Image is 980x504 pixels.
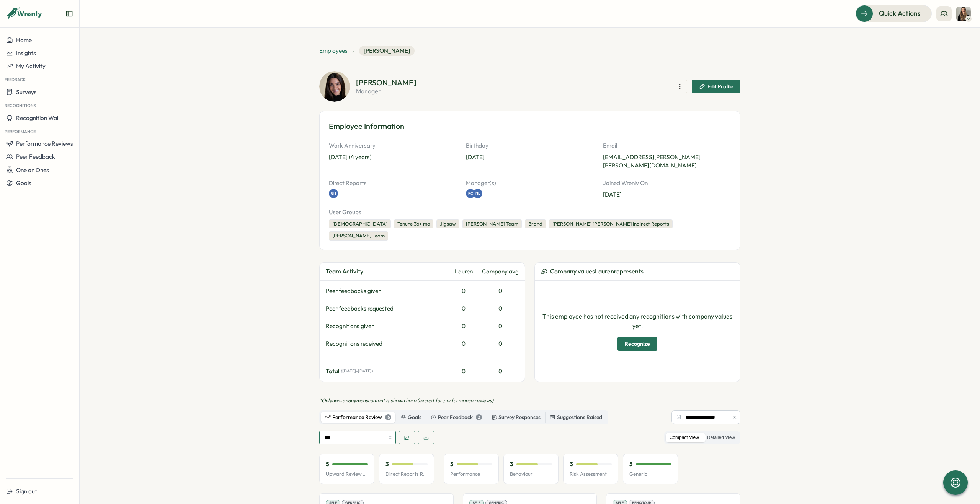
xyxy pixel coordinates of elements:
div: 0 [448,322,479,330]
span: NL [475,190,480,196]
div: Lauren [448,267,479,276]
span: Quick Actions [879,8,921,18]
div: Team Activity [326,267,445,276]
p: Generic [629,471,671,478]
button: Expand sidebar [65,10,73,18]
img: Lauren Hymanson [319,71,350,102]
div: Brand [525,219,546,229]
span: ( [DATE] - [DATE] ) [341,369,373,374]
span: My Activity [16,62,46,70]
div: Tenure 36+ mo [394,219,433,229]
p: [DATE] [603,190,731,199]
div: Survey Responses [492,413,541,422]
div: Peer feedbacks requested [326,304,445,313]
a: KC [466,189,475,198]
button: Recognize [617,337,657,351]
div: Peer Feedback [431,413,482,422]
p: 5 [629,460,633,468]
a: NL [475,189,484,198]
p: This employee has not received any recognitions with company values yet! [541,312,734,331]
span: Recognize [625,337,650,350]
span: KC [468,190,473,196]
p: *Only content is shown here (except for performance reviews) [319,397,740,404]
div: [PERSON_NAME] [PERSON_NAME] Indirect Reports [549,219,673,229]
span: One on Ones [16,166,49,174]
p: [EMAIL_ADDRESS][PERSON_NAME][PERSON_NAME][DOMAIN_NAME] [603,153,731,170]
div: Jigsaw [436,219,459,229]
p: Manager(s) [466,179,594,187]
a: GH [329,189,338,198]
p: 3 [510,460,513,468]
p: Performance [450,471,492,478]
p: Email [603,141,731,150]
p: manager [356,88,416,94]
p: 3 [385,460,389,468]
div: 0 [448,304,479,313]
p: User Groups [329,208,731,216]
div: [PERSON_NAME] Team [329,231,388,241]
p: Joined Wrenly On [603,179,731,187]
div: [DEMOGRAPHIC_DATA] [329,219,391,229]
p: Birthday [466,141,594,150]
span: Peer Feedback [16,153,55,160]
span: Goals [16,179,31,187]
div: 0 [482,367,519,376]
span: [PERSON_NAME] [359,46,415,56]
span: GH [331,190,336,196]
label: Detailed View [703,433,739,442]
p: [DATE] (4 years) [329,153,457,161]
div: Recognitions given [326,322,445,330]
div: Recognitions received [326,340,445,348]
span: Edit Profile [707,84,733,89]
p: Direct Reports [329,179,457,187]
button: Quick Actions [856,5,932,22]
p: 5 [326,460,329,468]
p: Risk Assessment [570,471,612,478]
div: 0 [482,304,519,313]
label: Compact View [666,433,703,442]
span: Recognition Wall [16,114,59,122]
div: 0 [482,340,519,348]
a: Employees [319,47,348,55]
div: [PERSON_NAME] Team [462,219,522,229]
div: 0 [482,322,519,330]
div: Goals [401,413,421,422]
div: Company avg [482,267,519,276]
p: Behaviour [510,471,552,478]
h2: [PERSON_NAME] [356,79,416,86]
h3: Employee Information [329,120,731,132]
div: 0 [448,340,479,348]
div: Peer feedbacks given [326,287,445,295]
p: [DATE] [466,153,594,161]
div: 0 [448,367,479,376]
p: 3 [450,460,454,468]
div: 2 [476,414,482,420]
img: Niamh Linton [956,7,971,21]
span: Total [326,367,340,376]
button: Edit Profile [692,80,740,93]
p: 3 [570,460,573,468]
div: 0 [482,287,519,295]
span: Sign out [16,488,37,495]
div: Performance Review [325,413,391,422]
span: Performance Reviews [16,140,73,147]
span: Company values Lauren represents [550,267,644,276]
span: Surveys [16,88,37,96]
span: non-anonymous [332,397,368,403]
div: 15 [385,414,391,420]
p: Work Anniversary [329,141,457,150]
span: Home [16,36,32,44]
span: Insights [16,49,36,57]
div: Suggestions Raised [550,413,602,422]
p: Direct Reports Review Avg [385,471,428,478]
div: 0 [448,287,479,295]
p: Upward Review Avg [326,471,368,478]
